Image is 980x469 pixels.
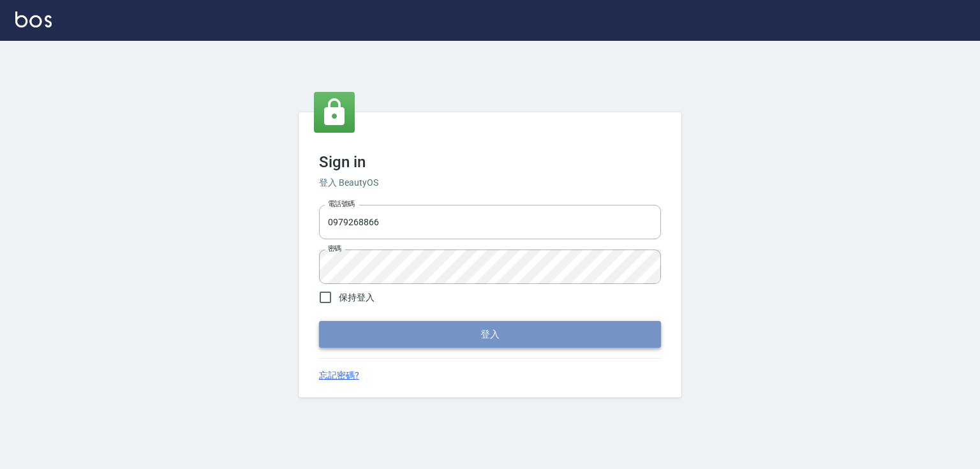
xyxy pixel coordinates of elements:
[319,321,661,348] button: 登入
[328,244,341,253] label: 密碼
[328,199,355,209] label: 電話號碼
[339,291,375,304] span: 保持登入
[15,11,52,27] img: Logo
[319,176,661,190] h6: 登入 BeautyOS
[319,153,661,171] h3: Sign in
[319,369,359,382] a: 忘記密碼?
